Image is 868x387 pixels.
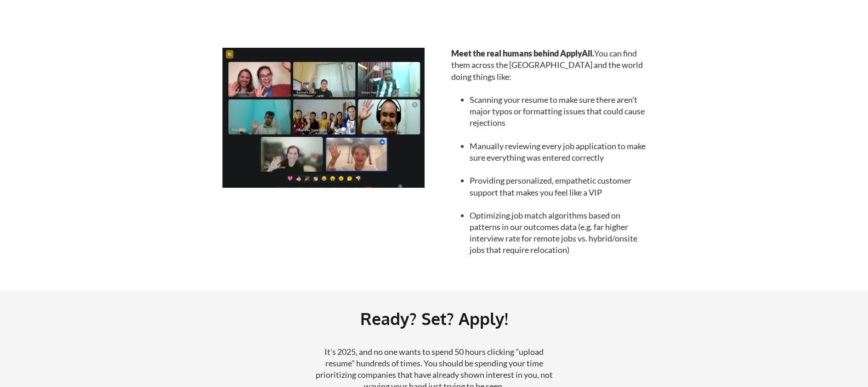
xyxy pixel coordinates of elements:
[451,48,647,256] div: You can find them across the [GEOGRAPHIC_DATA] and the world doing things like:
[470,94,647,129] li: Scanning your resume to make sure there aren't major typos or formatting issues that could cause ...
[129,305,739,332] div: Ready? Set? Apply!
[470,140,647,163] li: Manually reviewing every job application to make sure everything was entered correctly
[451,48,594,58] strong: Meet the real humans behind ApplyAll.
[470,175,647,198] li: Providing personalized, empathetic customer support that makes you feel like a VIP
[470,210,647,256] li: Optimizing job match algorithms based on patterns in our outcomes data (e.g. far higher interview...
